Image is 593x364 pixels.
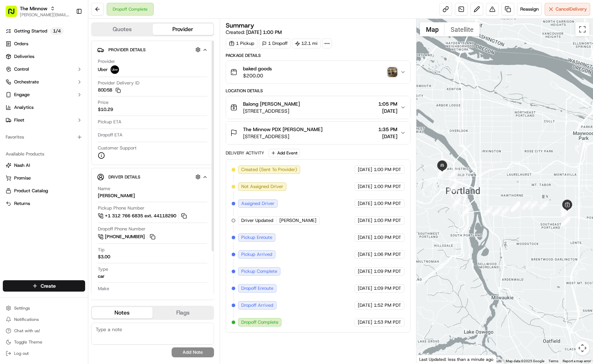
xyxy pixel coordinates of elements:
[14,79,39,85] span: Orchestrate
[241,234,272,241] span: Pickup Enroute
[511,202,520,211] div: 15
[241,319,278,325] span: Dropoff Complete
[14,339,42,345] span: Toggle Theme
[520,6,539,12] span: Reassign
[243,72,272,79] span: $200.00
[243,133,322,140] span: [STREET_ADDRESS]
[226,29,282,36] span: Created:
[517,3,542,16] button: Reassign
[226,61,410,83] button: baked goods$200.00photo_proof_of_delivery image
[378,107,397,115] span: [DATE]
[98,99,108,106] span: Price
[358,166,372,173] span: [DATE]
[374,183,401,190] span: 1:00 PM PDT
[14,317,39,322] span: Notifications
[500,207,509,216] div: 17
[358,285,372,292] span: [DATE]
[358,251,372,258] span: [DATE]
[3,198,85,209] button: Returns
[3,337,85,347] button: Toggle Theme
[6,200,82,207] a: Returns
[241,183,283,190] span: Not Assigned Driver
[246,29,282,35] span: [DATE] 1:00 PM
[461,207,470,216] div: 20
[14,92,30,98] span: Engage
[241,251,272,258] span: Pickup Arrived
[98,233,156,241] a: [PHONE_NUMBER]
[374,251,401,258] span: 1:06 PM PDT
[92,307,153,318] button: Notes
[445,22,480,36] button: Show satellite imagery
[3,326,85,336] button: Chat with us!
[358,234,372,241] span: [DATE]
[98,226,146,232] span: Dropoff Phone Number
[3,64,85,75] button: Control
[98,106,113,113] span: $10.29
[556,6,587,12] span: Cancel Delivery
[378,100,397,107] span: 1:05 PM
[14,117,24,123] span: Fleet
[20,12,70,18] span: [PERSON_NAME][EMAIL_ADDRESS][DOMAIN_NAME]
[3,3,73,20] button: The Minnow[PERSON_NAME][EMAIL_ADDRESS][DOMAIN_NAME]
[3,160,85,171] button: Nash AI
[241,217,273,224] span: Driver Updated
[98,58,115,65] span: Provider
[561,202,570,211] div: 9
[98,212,188,220] a: +1 312 766 6835 ext. 44118290
[97,171,208,183] button: Driver Details
[20,5,47,12] button: The Minnow
[374,285,401,292] span: 1:09 PM PDT
[243,65,272,72] span: baked goods
[111,65,119,74] img: uber-new-logo.jpeg
[374,166,401,173] span: 1:00 PM PDT
[98,247,105,253] span: Tip
[98,266,108,272] span: Type
[226,150,264,156] div: Delivery Activity
[241,166,297,173] span: Created (Sent To Provider)
[98,119,121,125] span: Pickup ETA
[108,47,146,53] span: Provider Details
[14,104,34,111] span: Analytics
[378,126,397,133] span: 1:35 PM
[539,201,548,210] div: 10
[153,24,213,35] button: Provider
[374,217,401,224] span: 1:00 PM PDT
[14,351,29,356] span: Log out
[259,39,291,48] div: 1 Dropoff
[14,41,28,47] span: Orders
[545,3,590,16] button: CancelDelivery
[511,203,520,212] div: 16
[511,201,520,211] div: 13
[483,207,492,216] div: 19
[14,188,48,194] span: Product Catalog
[243,100,300,107] span: Balong [PERSON_NAME]
[14,66,29,72] span: Control
[563,207,572,216] div: 5
[14,175,31,181] span: Promise
[3,303,85,313] button: Settings
[561,217,570,226] div: 2
[387,67,397,77] img: photo_proof_of_delivery image
[374,268,401,275] span: 1:09 PM PDT
[226,96,410,119] button: Balong [PERSON_NAME][STREET_ADDRESS]1:05 PM[DATE]
[6,175,82,181] a: Promise
[3,148,85,160] div: Available Products
[292,39,321,48] div: 12.1 mi
[449,182,458,192] div: 22
[108,174,140,180] span: Driver Details
[3,348,85,358] button: Log out
[6,162,82,169] a: Nash AI
[14,162,30,169] span: Nash AI
[243,107,300,115] span: [STREET_ADDRESS]
[241,268,277,275] span: Pickup Complete
[575,22,589,36] button: Toggle fullscreen view
[522,201,531,210] div: 12
[3,25,85,37] a: Getting Started1/4
[374,234,401,241] span: 1:00 PM PDT
[268,149,300,157] button: Add Event
[418,354,441,364] a: Open this area in Google Maps (opens a new window)
[226,39,257,48] div: 1 Pickup
[358,200,372,207] span: [DATE]
[279,217,316,224] span: [PERSON_NAME]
